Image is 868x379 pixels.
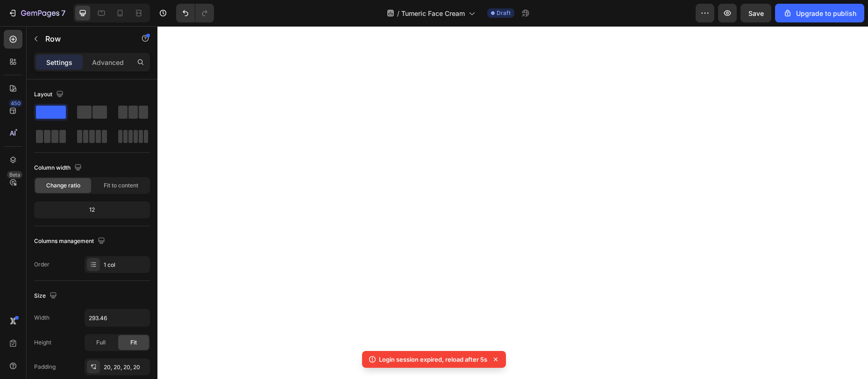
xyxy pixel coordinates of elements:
div: Size [34,290,59,302]
span: Fit [130,338,137,347]
button: 7 [4,4,70,22]
input: Auto [85,309,149,326]
div: Undo/Redo [176,4,214,22]
span: / [397,8,399,18]
button: Upgrade to publish [775,4,864,22]
div: 450 [9,100,22,107]
div: Order [34,260,50,269]
div: Padding [34,363,56,371]
p: Settings [46,57,72,67]
div: 20, 20, 20, 20 [104,363,148,372]
div: Layout [34,88,65,101]
p: 7 [61,7,65,19]
p: Advanced [92,57,124,67]
iframe: To enrich screen reader interactions, please activate Accessibility in Grammarly extension settings [157,26,868,379]
p: Row [45,33,125,44]
div: Columns management [34,235,107,248]
span: Draft [497,9,511,17]
span: Change ratio [46,181,80,190]
span: Tumeric Face Cream [401,8,465,18]
div: Column width [34,162,84,174]
span: Full [96,338,106,347]
div: Height [34,338,51,347]
div: 1 col [104,261,148,269]
div: Upgrade to publish [783,8,856,18]
iframe: To enrich screen reader interactions, please activate Accessibility in Grammarly extension settings [836,333,859,356]
button: Save [740,4,771,22]
div: 12 [36,203,148,216]
div: Beta [7,171,22,179]
div: Width [34,314,50,322]
p: Login session expired, reload after 5s [379,355,487,364]
span: Save [748,9,764,17]
span: Fit to content [104,181,138,190]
